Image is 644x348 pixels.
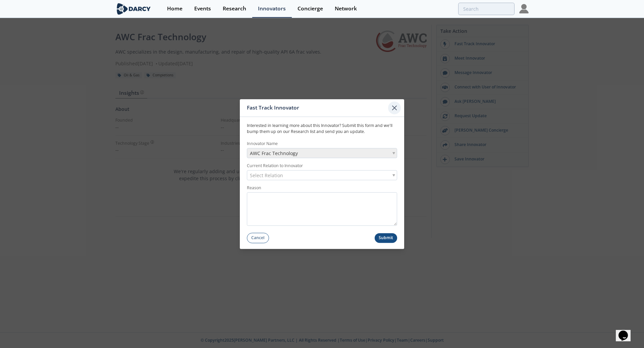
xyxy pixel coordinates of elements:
[247,141,397,147] label: Innovator Name
[247,170,397,180] div: Select Relation
[458,3,515,15] input: Advanced Search
[247,163,397,169] label: Current Relation to Innovator
[223,6,246,11] div: Research
[335,6,357,11] div: Network
[250,150,298,157] span: AWC Frac Technology
[375,233,397,243] button: Submit
[258,6,286,11] div: Innovators
[298,6,323,11] div: Concierge
[616,321,637,341] iframe: chat widget
[519,4,529,13] img: Profile
[247,101,388,114] div: Fast Track Innovator
[115,3,152,15] img: logo-wide.svg
[167,6,182,11] div: Home
[247,123,397,135] p: Interested in learning more about this Innovator? Submit this form and we'll bump them up on our ...
[194,6,211,11] div: Events
[247,233,269,243] button: Cancel
[250,170,283,180] span: Select Relation
[247,148,397,158] div: AWC Frac Technology
[247,185,397,191] label: Reason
